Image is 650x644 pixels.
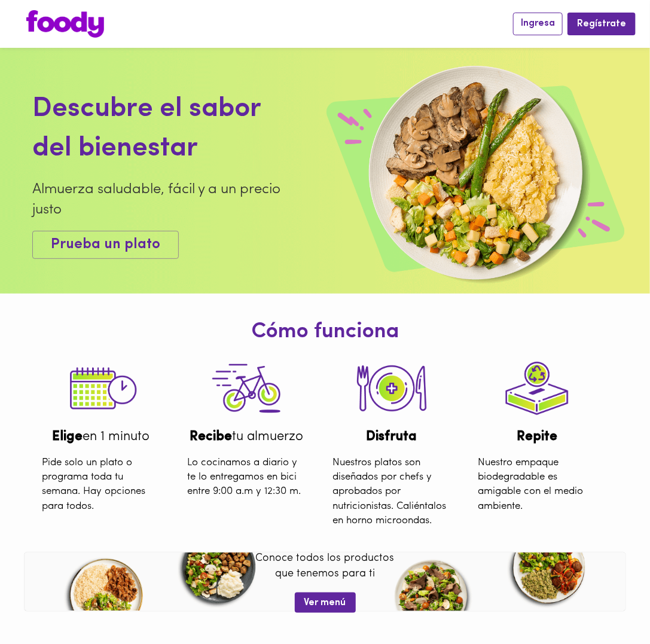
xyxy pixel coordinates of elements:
[495,350,579,428] img: tutorial-step-4.png
[9,321,641,344] h1: Cómo funciona
[521,18,555,29] span: Ingresa
[178,447,314,508] div: Lo cocinamos a diario y te lo entregamos en bici entre 9:00 a.m y 12:30 m.
[367,430,417,444] b: Disfruta
[33,447,169,523] div: Pide solo un plato o programa toda tu semana. Hay opciones para todos.
[205,350,288,428] img: tutorial-step-3.png
[190,430,232,444] b: Recibe
[517,430,557,444] b: Repite
[52,430,83,444] b: Elige
[581,575,638,632] iframe: Messagebird Livechat Widget
[295,593,356,612] button: Ver menú
[59,350,143,428] img: tutorial-step-1.png
[567,13,636,35] button: Regístrate
[513,13,563,35] button: Ingresa
[32,179,292,221] div: Almuerza saludable, fácil y a un precio justo
[32,90,292,169] div: Descubre el sabor del bienestar
[469,447,605,523] div: Nuestro empaque biodegradable es amigable con el medio ambiente.
[244,551,407,589] p: Conoce todos los productos que tenemos para ti
[577,19,626,30] span: Regístrate
[304,597,346,609] span: Ver menú
[350,350,434,428] img: tutorial-step-2.png
[33,428,169,446] div: en 1 minuto
[32,231,179,259] button: Prueba un plato
[178,428,314,446] div: tu almuerzo
[26,10,104,38] img: logo.png
[324,447,460,537] div: Nuestros platos son diseñados por chefs y aprobados por nutricionistas. Caliéntalos en horno micr...
[51,236,160,254] span: Prueba un plato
